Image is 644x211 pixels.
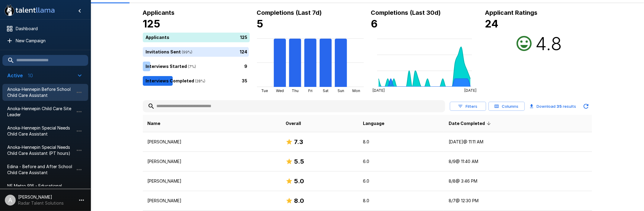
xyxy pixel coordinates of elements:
[363,120,384,127] span: Language
[242,78,248,84] p: 35
[371,9,441,16] b: Completions (Last 30d)
[363,158,439,165] p: 6.0
[148,139,276,145] p: [PERSON_NAME]
[291,88,298,93] tspan: Thu
[294,196,304,206] h6: 8.0
[485,9,538,16] b: Applicant Ratings
[373,88,385,93] tspan: [DATE]
[323,88,328,93] tspan: Sat
[527,100,579,112] button: Download 35 results
[261,88,268,93] tspan: Tue
[444,191,592,211] td: 8/7 @ 12:30 PM
[257,9,322,16] b: Completions (Last 7d)
[580,100,592,112] button: Updated Today - 10:23 AM
[557,104,562,109] b: 35
[148,178,276,184] p: [PERSON_NAME]
[352,88,360,93] tspan: Mon
[338,88,344,93] tspan: Sun
[143,18,161,30] b: 125
[294,137,303,147] h6: 7.3
[444,152,592,171] td: 8/9 @ 11:40 AM
[257,18,264,30] b: 5
[444,132,592,152] td: [DATE] @ 11:11 AM
[444,171,592,191] td: 8/8 @ 3:46 PM
[363,178,439,184] p: 6.0
[148,158,276,165] p: [PERSON_NAME]
[363,198,439,204] p: 8.0
[464,88,476,93] tspan: [DATE]
[148,198,276,204] p: [PERSON_NAME]
[143,9,175,16] b: Applicants
[489,102,525,111] button: Columns
[294,157,304,166] h6: 5.5
[450,102,486,111] button: Filters
[536,33,562,54] h2: 4.8
[371,18,378,30] b: 6
[245,63,248,69] p: 9
[240,49,248,55] p: 124
[148,120,161,127] span: Name
[286,120,301,127] span: Overall
[449,120,493,127] span: Date Completed
[485,18,499,30] b: 24
[240,34,248,40] p: 125
[276,88,284,93] tspan: Wed
[363,139,439,145] p: 8.0
[294,176,304,186] h6: 5.0
[308,88,312,93] tspan: Fri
